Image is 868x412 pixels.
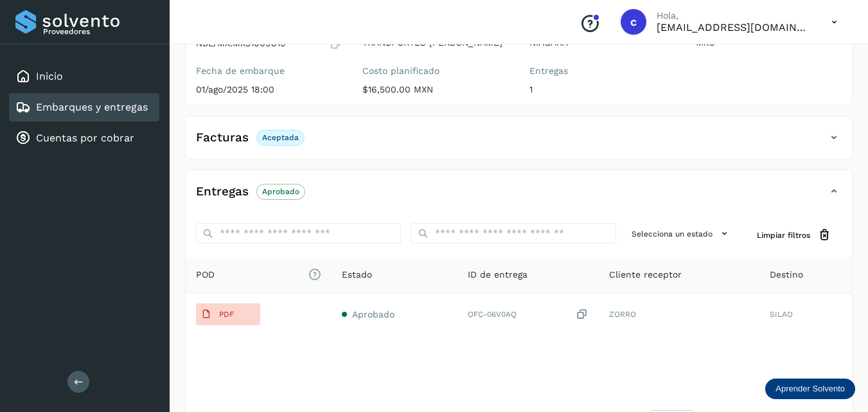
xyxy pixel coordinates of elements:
[262,187,299,196] p: Aprobado
[36,70,63,82] a: Inicio
[9,93,159,121] div: Embarques y entregas
[599,293,759,336] td: ZORRO
[657,10,811,21] p: Hola,
[219,310,234,319] p: PDF
[362,66,508,76] label: Costo planificado
[186,127,852,159] div: FacturasAceptada
[262,133,299,142] p: Aceptada
[9,124,159,152] div: Cuentas por cobrar
[342,268,372,282] span: Estado
[757,229,810,241] span: Limpiar filtros
[759,293,852,336] td: SILAO
[626,223,736,244] button: Selecciona un estado
[747,223,842,247] button: Limpiar filtros
[196,184,249,199] h4: Entregas
[362,84,508,95] p: $16,500.00 MXN
[775,384,845,394] p: Aprender Solvento
[196,66,342,76] label: Fecha de embarque
[529,66,675,76] label: Entregas
[770,268,803,282] span: Destino
[196,130,249,145] h4: Facturas
[9,62,159,91] div: Inicio
[196,303,260,325] button: PDF
[352,309,394,319] span: Aprobado
[36,132,134,144] a: Cuentas por cobrar
[468,268,527,282] span: ID de entrega
[36,101,148,113] a: Embarques y entregas
[529,84,675,95] p: 1
[196,84,342,95] p: 01/ago/2025 18:00
[609,268,682,282] span: Cliente receptor
[196,268,321,282] span: POD
[186,181,852,213] div: EntregasAprobado
[468,308,589,321] div: OFC-06V0AQ
[657,21,811,33] p: cobranza1@tmartin.mx
[43,27,154,36] p: Proveedores
[765,379,855,399] div: Aprender Solvento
